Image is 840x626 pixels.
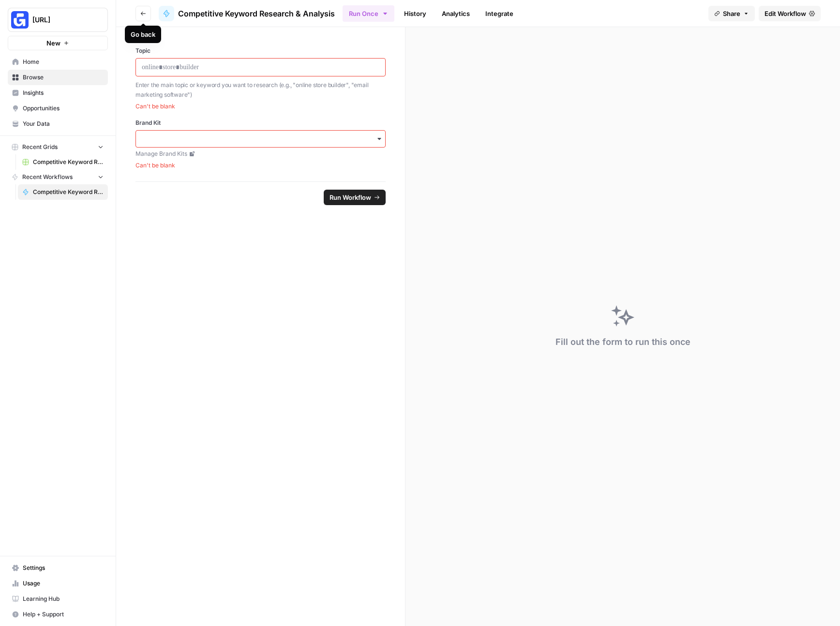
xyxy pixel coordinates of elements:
[8,101,108,116] a: Opportunities
[555,335,690,349] div: Fill out the form to run this once
[23,595,104,603] span: Learning Hub
[23,119,104,128] span: Your Data
[8,54,108,70] a: Home
[8,140,108,154] button: Recent Grids
[22,173,73,181] span: Recent Workflows
[8,70,108,85] a: Browse
[23,73,104,82] span: Browse
[135,80,386,99] p: Enter the main topic or keyword you want to research (e.g., "online store builder", "email market...
[33,188,104,196] span: Competitive Keyword Research & Analysis
[8,116,108,132] a: Your Data
[18,184,108,200] a: Competitive Keyword Research & Analysis
[178,8,335,19] span: Competitive Keyword Research & Analysis
[46,38,60,48] span: New
[18,154,108,170] a: Competitive Keyword Research & Analysis Grid
[135,102,386,111] span: Can't be blank
[8,607,108,622] button: Help + Support
[8,576,108,591] a: Usage
[8,170,108,184] button: Recent Workflows
[8,591,108,607] a: Learning Hub
[135,46,386,55] label: Topic
[135,161,386,170] span: Can't be blank
[23,564,104,572] span: Settings
[8,8,108,32] button: Workspace: Genstore.ai
[708,6,755,21] button: Share
[23,579,104,588] span: Usage
[23,104,104,113] span: Opportunities
[131,30,155,39] div: Go back
[343,5,394,22] button: Run Once
[723,9,740,18] span: Share
[398,6,432,21] a: History
[23,89,104,97] span: Insights
[330,193,371,202] span: Run Workflow
[436,6,476,21] a: Analytics
[33,158,104,166] span: Competitive Keyword Research & Analysis Grid
[159,6,335,21] a: Competitive Keyword Research & Analysis
[23,610,104,619] span: Help + Support
[11,11,29,29] img: Genstore.ai Logo
[324,190,386,205] button: Run Workflow
[759,6,821,21] a: Edit Workflow
[23,58,104,66] span: Home
[480,6,519,21] a: Integrate
[8,85,108,101] a: Insights
[32,15,91,25] span: [URL]
[135,149,386,158] a: Manage Brand Kits
[8,36,108,50] button: New
[22,143,58,151] span: Recent Grids
[765,9,806,18] span: Edit Workflow
[135,119,386,127] label: Brand Kit
[8,560,108,576] a: Settings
